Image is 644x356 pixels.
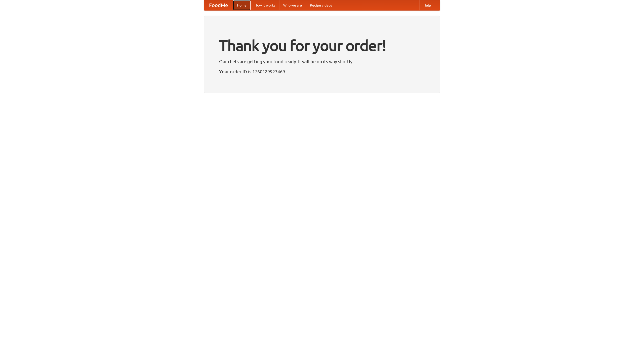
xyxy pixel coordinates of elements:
[219,68,425,75] p: Your order ID is 1760129923469.
[251,0,279,10] a: How it works
[219,33,425,58] h1: Thank you for your order!
[419,0,435,10] a: Help
[279,0,306,10] a: Who we are
[204,0,233,10] a: FoodMe
[306,0,336,10] a: Recipe videos
[233,0,251,10] a: Home
[219,58,425,65] p: Our chefs are getting your food ready. It will be on its way shortly.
